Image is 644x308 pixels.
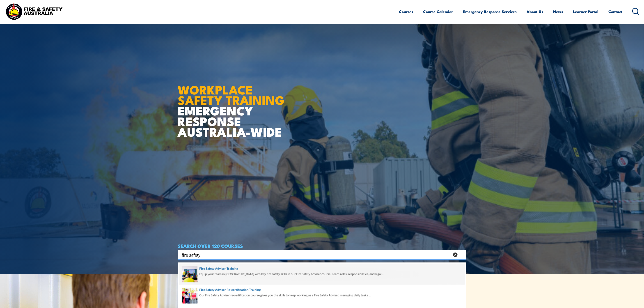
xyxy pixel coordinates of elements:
a: About Us [527,6,543,18]
a: Courses [399,6,413,18]
a: Course Calendar [423,6,453,18]
a: Learner Portal [573,6,599,18]
a: Emergency Response Services [463,6,517,18]
form: Search form [183,252,451,258]
a: Contact [609,6,623,18]
strong: WORKPLACE SAFETY TRAINING [178,80,285,109]
a: Fire Safety Adviser Training [182,266,463,271]
button: Search magnifier button [458,252,465,258]
input: Search input [182,251,450,258]
a: News [553,6,563,18]
h4: SEARCH OVER 120 COURSES [178,243,466,248]
h1: EMERGENCY RESPONSE AUSTRALIA-WIDE [178,73,288,137]
a: Fire Safety Adviser Re-certification Training [182,287,463,292]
